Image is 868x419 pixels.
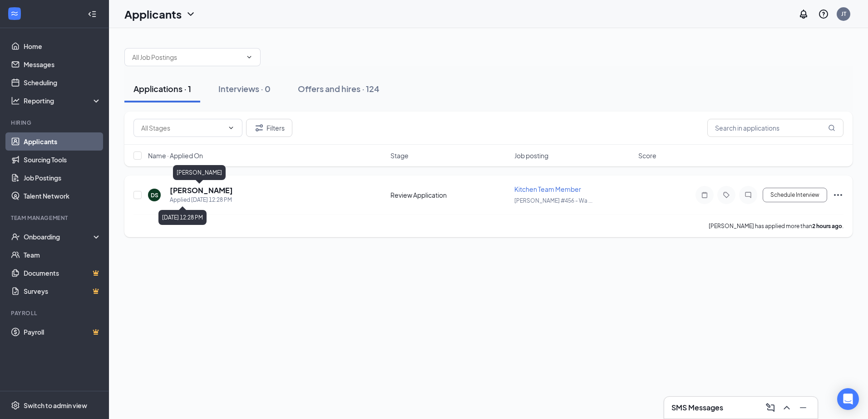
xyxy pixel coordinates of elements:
a: Scheduling [24,73,101,92]
h3: SMS Messages [671,403,723,413]
svg: QuestionInfo [818,9,829,19]
a: Applicants [24,132,101,151]
div: Onboarding [24,232,94,241]
svg: Note [699,191,710,199]
div: Open Intercom Messenger [837,388,859,410]
span: Job posting [514,151,548,160]
input: All Stages [141,123,224,133]
svg: Filter [254,122,265,133]
a: Home [24,37,101,55]
input: Search in applications [707,119,843,137]
a: SurveysCrown [24,282,101,300]
a: Talent Network [24,187,101,205]
svg: ChevronDown [246,54,253,61]
span: Stage [390,151,409,160]
a: Team [24,246,101,264]
span: Kitchen Team Member [514,185,581,193]
button: ComposeMessage [763,400,778,415]
a: PayrollCrown [24,323,101,341]
span: [PERSON_NAME] #456 - Wa ... [514,197,592,204]
svg: Collapse [88,10,97,19]
svg: ChevronDown [185,9,196,19]
span: Score [638,151,656,160]
svg: Notifications [798,9,809,19]
input: All Job Postings [132,52,242,62]
button: ChevronUp [779,400,794,415]
a: Messages [24,55,101,73]
button: Schedule Interview [763,188,827,202]
svg: WorkstreamLogo [10,9,19,18]
svg: ChevronDown [227,124,235,132]
svg: ChevronUp [781,402,792,413]
a: DocumentsCrown [24,264,101,282]
svg: Settings [11,401,20,410]
div: DS [151,191,158,199]
div: Hiring [11,119,99,127]
a: Job Postings [24,169,101,187]
div: Switch to admin view [24,401,87,410]
div: [PERSON_NAME] [173,165,226,180]
div: Reporting [24,96,102,105]
svg: MagnifyingGlass [828,124,835,132]
div: Applied [DATE] 12:28 PM [170,195,233,205]
div: Interviews · 0 [218,83,271,94]
svg: ComposeMessage [765,402,776,413]
svg: Ellipses [833,190,843,200]
div: Payroll [11,309,99,317]
button: Minimize [796,400,810,415]
div: [DATE] 12:28 PM [158,210,207,225]
a: Sourcing Tools [24,151,101,169]
h5: [PERSON_NAME] [170,185,233,195]
svg: Minimize [798,402,809,413]
div: Applications · 1 [133,83,191,94]
svg: Analysis [11,96,20,105]
div: Review Application [390,190,509,200]
span: Name · Applied On [148,151,203,160]
button: Filter Filters [246,119,292,137]
div: Team Management [11,214,99,222]
b: 2 hours ago [812,223,842,229]
h1: Applicants [124,6,182,22]
p: [PERSON_NAME] has applied more than . [709,222,843,230]
div: Offers and hires · 124 [298,83,380,94]
svg: UserCheck [11,232,20,241]
div: JT [841,10,846,18]
svg: Tag [721,191,732,199]
svg: ChatInactive [743,191,754,199]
